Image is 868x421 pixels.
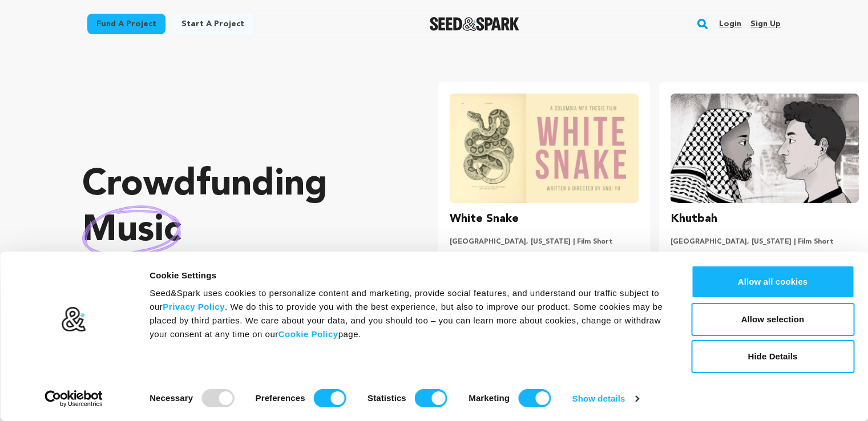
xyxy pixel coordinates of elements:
[87,14,165,34] a: Fund a project
[278,329,338,339] a: Cookie Policy
[368,393,406,403] strong: Statistics
[82,205,181,256] img: hand sketched image
[150,269,665,282] div: Cookie Settings
[82,163,393,299] p: Crowdfunding that .
[256,393,305,403] strong: Preferences
[450,94,638,203] img: White Snake image
[671,94,859,203] img: Khutbah image
[691,303,854,336] button: Allow selection
[691,340,854,373] button: Hide Details
[172,14,253,34] a: Start a project
[163,302,225,311] a: Privacy Policy
[430,17,519,31] img: Seed&Spark Logo Dark Mode
[149,384,150,385] legend: Consent Selection
[61,306,87,333] img: logo
[671,210,717,228] h3: Khutbah
[671,237,859,246] p: [GEOGRAPHIC_DATA], [US_STATE] | Film Short
[450,210,519,228] h3: White Snake
[572,390,639,407] a: Show details
[750,15,781,33] a: Sign up
[450,251,638,260] p: Western, Drama
[150,393,193,403] strong: Necessary
[671,251,859,260] p: Animation, [DEMOGRAPHIC_DATA]
[24,390,124,407] a: Usercentrics Cookiebot - opens in a new window
[450,237,638,246] p: [GEOGRAPHIC_DATA], [US_STATE] | Film Short
[430,17,519,31] a: Seed&Spark Homepage
[719,15,741,33] a: Login
[150,286,665,341] div: Seed&Spark uses cookies to personalize content and marketing, provide social features, and unders...
[691,265,854,298] button: Allow all cookies
[469,393,510,403] strong: Marketing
